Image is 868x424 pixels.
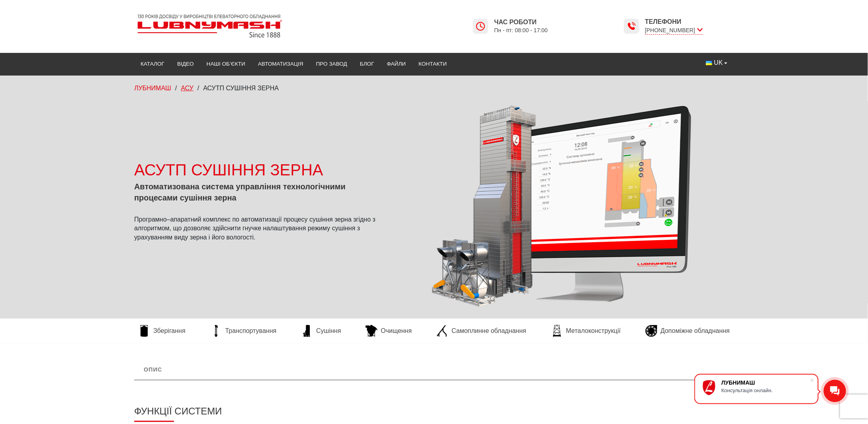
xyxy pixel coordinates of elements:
[714,58,723,67] span: UK
[297,325,345,337] a: Сушіння
[334,216,352,223] span: зерна
[197,85,199,91] span: /
[362,325,416,337] a: Очищення
[134,11,285,41] img: Lubnymash
[254,234,255,241] span: .
[134,159,377,181] div: АСУТП СУШІННЯ ЗЕРНА
[170,216,201,223] span: апаратний
[242,225,306,231] span: гнучке налаштування
[175,85,177,91] span: /
[452,327,526,335] span: Самоплинне обладнання
[432,325,530,337] a: Самоплинне обладнання
[209,234,210,241] span: і
[476,21,485,31] img: Lubnymash time icon
[310,55,354,73] a: Про завод
[233,216,240,223] span: по
[381,55,412,73] a: Файли
[645,18,703,26] span: Телефони
[212,234,225,241] span: його
[173,225,211,231] span: що дозволяє
[494,18,548,27] span: Час роботи
[566,327,621,335] span: Металоконструкції
[134,216,167,223] span: Програмно
[206,325,281,337] a: Транспортування
[134,234,172,241] span: урахуванням
[174,234,188,241] span: виду
[283,216,307,223] span: процесу
[354,55,381,73] a: Блог
[252,55,310,73] a: Автоматизація
[203,216,231,223] span: комплекс
[134,181,377,203] div: Автоматизована система управління технологічними процесами сушіння зерна
[170,225,171,231] span: ,
[134,55,171,73] a: Каталог
[627,21,636,31] img: Lubnymash time icon
[494,27,548,34] span: Пн - пт: 08:00 - 17:00
[134,359,172,380] a: Опис
[381,327,412,335] span: Очищення
[190,234,207,241] span: зерна
[721,387,810,393] div: Консультація онлайн.
[227,234,254,241] span: вологості
[203,85,279,91] span: АСУТП СУШІННЯ ЗЕРНА
[167,216,170,223] span: –
[357,225,360,231] span: з
[309,216,333,223] span: сушіння
[213,225,241,231] span: здійснити
[241,216,282,223] span: автоматизації
[706,61,712,65] img: Українська
[134,325,190,337] a: Зберігання
[181,85,194,91] a: АСУ
[661,327,730,335] span: Допоміжне обладнання
[332,225,356,231] span: сушіння
[134,406,727,422] h3: Функції системи
[700,55,734,70] button: UK
[171,55,200,73] a: Відео
[134,85,171,91] a: ЛУБНИМАШ
[412,55,453,73] a: Контакти
[153,327,186,335] span: Зберігання
[225,327,277,335] span: Транспортування
[721,379,810,386] div: ЛУБНИМАШ
[547,325,625,337] a: Металоконструкції
[645,26,703,35] span: [PHONE_NUMBER]
[200,55,252,73] a: Наші об’єкти
[308,225,330,231] span: режиму
[316,327,341,335] span: Сушіння
[641,325,734,337] a: Допоміжне обладнання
